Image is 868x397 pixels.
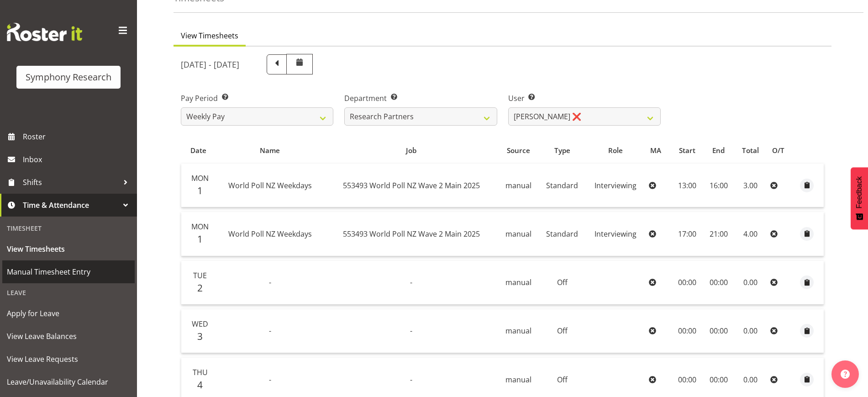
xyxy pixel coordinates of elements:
span: - [269,277,271,287]
td: 16:00 [703,164,734,207]
span: 1 [197,184,203,197]
td: Off [539,309,586,353]
span: Roster [23,130,132,143]
label: User [508,93,661,104]
span: View Leave Requests [7,352,130,366]
span: 2 [197,281,203,294]
td: 17:00 [671,212,703,256]
span: 4 [197,378,203,391]
td: 0.00 [734,309,767,353]
a: View Leave Balances [2,325,135,348]
td: Off [539,261,586,305]
span: - [410,277,412,287]
td: 21:00 [703,212,734,256]
span: Manual Timesheet Entry [7,265,130,279]
a: View Leave Requests [2,348,135,371]
span: - [269,326,271,336]
span: manual [505,326,531,336]
span: manual [505,229,531,239]
td: 00:00 [703,261,734,305]
td: 13:00 [671,164,703,207]
span: World Poll NZ Weekdays [228,180,312,191]
div: Total [739,145,762,156]
span: - [410,375,412,385]
div: Type [544,145,581,156]
span: manual [505,277,531,287]
a: Apply for Leave [2,302,135,325]
span: View Leave Balances [7,329,130,343]
span: Thu [193,367,208,377]
span: 553493 World Poll NZ Wave 2 Main 2025 [343,229,480,239]
span: 1 [197,233,203,245]
span: Wed [192,319,208,329]
td: 4.00 [734,212,767,256]
a: Leave/Unavailability Calendar [2,371,135,393]
span: - [410,326,412,336]
span: Tue [193,270,207,281]
span: Time & Attendance [23,198,119,212]
td: 3.00 [734,164,767,207]
span: Inbox [23,153,132,166]
span: View Timesheets [181,30,238,41]
div: MA [650,145,665,156]
div: Source [503,145,533,156]
td: Standard [539,164,586,207]
div: Leave [2,283,135,302]
span: Shifts [23,175,119,189]
label: Pay Period [181,93,333,104]
td: 0.00 [734,261,767,305]
span: manual [505,180,531,191]
span: View Timesheets [7,242,130,256]
span: 553493 World Poll NZ Wave 2 Main 2025 [343,180,480,191]
div: Timesheet [2,219,135,238]
span: Mon [191,173,209,183]
div: Start [676,145,698,156]
td: Standard [539,212,586,256]
img: help-xxl-2.png [841,370,850,379]
div: Name [221,145,320,156]
span: Interviewing [594,180,637,191]
span: manual [505,375,531,385]
div: End [708,145,729,156]
a: Manual Timesheet Entry [2,260,135,283]
td: 00:00 [703,309,734,353]
span: Leave/Unavailability Calendar [7,375,130,389]
span: Apply for Leave [7,307,130,320]
label: Department [344,93,497,104]
div: O/T [772,145,789,156]
td: 00:00 [671,261,703,305]
div: Role [591,145,640,156]
span: Mon [191,222,209,232]
td: 00:00 [671,309,703,353]
span: Interviewing [594,229,637,239]
img: Rosterit website logo [7,23,82,41]
span: World Poll NZ Weekdays [228,229,312,239]
a: View Timesheets [2,238,135,260]
span: Feedback [855,176,863,208]
div: Symphony Research [26,70,111,84]
button: Feedback - Show survey [851,167,868,229]
h5: [DATE] - [DATE] [181,59,239,69]
span: - [269,375,271,385]
div: Date [186,145,210,156]
div: Job [330,145,493,156]
span: 3 [197,330,203,343]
